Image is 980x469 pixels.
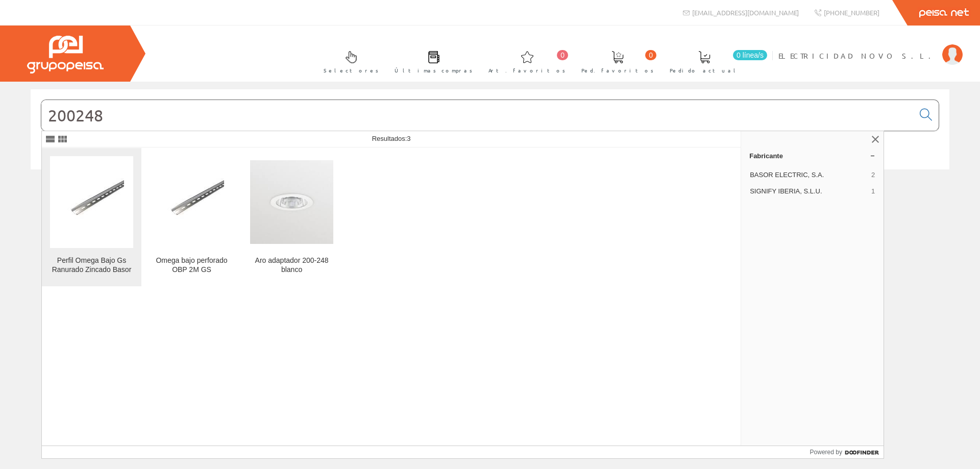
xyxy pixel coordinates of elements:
[871,187,875,196] span: 1
[142,148,241,286] a: Omega bajo perforado OBP 2M GS Omega bajo perforado OBP 2M GS
[395,65,473,76] span: Últimas compras
[581,65,654,76] span: Ped. favoritos
[488,65,566,76] span: Art. favoritos
[324,65,379,76] span: Selectores
[557,50,568,60] span: 0
[31,182,949,191] div: © Grupo Peisa
[407,135,410,142] span: 3
[250,160,333,243] img: Aro adaptador 200-248 blanco
[810,448,842,457] span: Powered by
[733,50,767,60] span: 0 línea/s
[42,148,141,286] a: Perfil Omega Bajo Gs Ranurado Zincado Basor Perfil Omega Bajo Gs Ranurado Zincado Basor
[750,187,867,196] span: SIGNIFY IBERIA, S.L.U.
[250,256,333,275] div: Aro adaptador 200-248 blanco
[871,170,875,180] span: 2
[692,8,799,17] span: [EMAIL_ADDRESS][DOMAIN_NAME]
[159,178,224,227] img: Omega bajo perforado OBP 2M GS
[59,178,124,227] img: Perfil Omega Bajo Gs Ranurado Zincado Basor
[670,65,739,76] span: Pedido actual
[810,446,884,458] a: Powered by
[372,135,411,142] span: Resultados:
[741,147,884,164] a: Fabricante
[242,148,341,286] a: Aro adaptador 200-248 blanco Aro adaptador 200-248 blanco
[50,256,133,275] div: Perfil Omega Bajo Gs Ranurado Zincado Basor
[313,42,384,80] a: Selectores
[778,42,963,52] a: ELECTRICIDAD NOVO S.L.
[824,8,879,17] span: [PHONE_NUMBER]
[150,256,233,275] div: Omega bajo perforado OBP 2M GS
[41,100,914,131] input: Buscar...
[778,51,937,61] span: ELECTRICIDAD NOVO S.L.
[384,42,478,80] a: Últimas compras
[645,50,656,60] span: 0
[27,36,104,73] img: Grupo Peisa
[750,170,867,180] span: BASOR ELECTRIC, S.A.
